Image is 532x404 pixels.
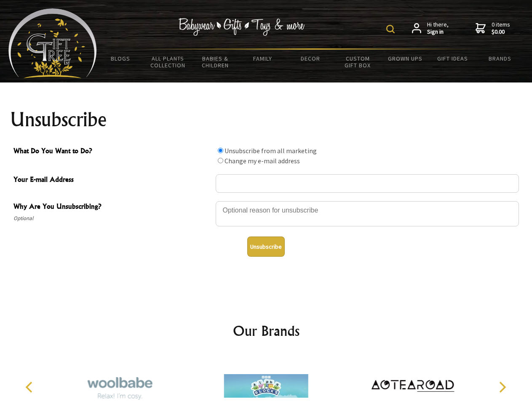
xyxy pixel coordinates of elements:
[13,201,211,213] span: Why Are You Unsubscribing?
[218,158,223,163] input: What Do You Want to Do?
[97,50,144,67] a: BLOGS
[13,146,211,158] span: What Do You Want to Do?
[144,50,192,74] a: All Plants Collection
[13,213,211,223] span: Optional
[8,8,97,78] img: Babyware - Gifts - Toys and more...
[412,21,449,36] a: Hi there,Sign in
[492,21,510,36] span: 0 items
[476,50,524,67] a: Brands
[247,237,285,257] button: Unsubscribe
[21,378,40,396] button: Previous
[192,50,239,74] a: Babies & Children
[179,18,305,36] img: Babywear - Gifts - Toys & more
[334,50,382,74] a: Custom Gift Box
[17,321,516,341] h2: Our Brands
[492,28,510,36] strong: $0.00
[381,50,429,67] a: Grown Ups
[13,174,211,186] span: Your E-mail Address
[216,201,519,226] textarea: Why Are You Unsubscribing?
[286,50,334,67] a: Decor
[216,174,519,193] input: Your E-mail Address
[427,28,449,36] strong: Sign in
[493,378,511,396] button: Next
[225,157,300,165] label: Change my e-mail address
[386,25,395,33] img: product search
[218,148,223,153] input: What Do You Want to Do?
[427,21,449,36] span: Hi there,
[239,50,287,67] a: Family
[429,50,476,67] a: Gift Ideas
[225,146,317,155] label: Unsubscribe from all marketing
[476,21,510,36] a: 0 items$0.00
[10,109,522,130] h1: Unsubscribe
